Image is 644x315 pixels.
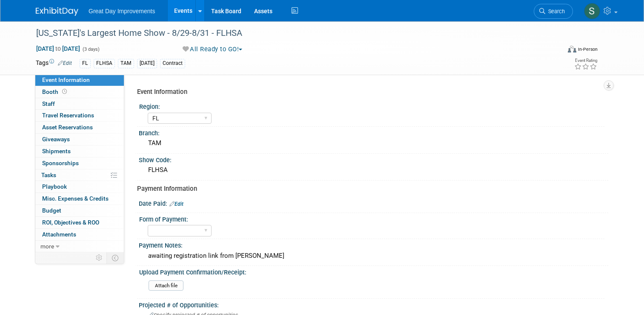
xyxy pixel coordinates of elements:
[139,266,604,277] div: Upload Payment Confirmation/Receipt:
[568,46,576,52] img: Format-Inperson.png
[515,44,598,57] div: Event Format
[35,241,124,252] a: more
[169,201,183,207] a: Edit
[35,98,124,110] a: Staff
[92,252,107,263] td: Personalize Event Tab Strip
[35,74,124,86] a: Event Information
[139,127,608,137] div: Branch:
[137,184,602,193] div: Payment Information
[42,207,61,214] span: Budget
[139,299,608,309] div: Projected # of Opportunities:
[35,110,124,121] a: Travel Reservations
[107,252,124,263] td: Toggle Event Tabs
[42,76,90,83] span: Event Information
[139,213,604,224] div: Form of Payment:
[35,193,124,204] a: Misc. Expenses & Credits
[137,59,157,68] div: [DATE]
[584,3,600,19] img: Sha'Nautica Sales
[58,60,72,66] a: Edit
[94,59,115,68] div: FLHSA
[534,4,573,19] a: Search
[35,169,124,181] a: Tasks
[42,124,93,131] span: Asset Reservations
[82,47,100,52] span: (3 days)
[36,45,80,52] span: [DATE] [DATE]
[42,136,70,143] span: Giveaways
[60,88,69,95] span: Booth not reserved yet
[33,26,550,41] div: [US_STATE]'s Largest Home Show - 8/29-8/31 - FLHSA
[35,146,124,157] a: Shipments
[139,197,608,208] div: Date Paid:
[40,243,54,250] span: more
[41,172,56,178] span: Tasks
[180,45,246,54] button: All Ready to GO!
[545,8,565,15] span: Search
[145,163,602,177] div: FLHSA
[145,249,602,262] div: awaiting registration link from [PERSON_NAME]
[139,239,608,250] div: Payment Notes:
[578,46,598,52] div: In-Person
[89,8,155,15] span: Great Day Improvements
[35,157,124,169] a: Sponsorships
[35,86,124,98] a: Booth
[42,100,55,107] span: Staff
[35,229,124,240] a: Attachments
[139,154,608,164] div: Show Code:
[42,195,109,202] span: Misc. Expenses & Credits
[160,59,185,68] div: Contract
[42,112,94,119] span: Travel Reservations
[35,122,124,133] a: Asset Reservations
[42,148,71,155] span: Shipments
[42,183,67,190] span: Playbook
[35,217,124,228] a: ROI, Objectives & ROO
[35,205,124,216] a: Budget
[80,59,91,68] div: FL
[139,100,604,111] div: Region:
[574,58,597,63] div: Event Rating
[42,160,79,166] span: Sponsorships
[36,58,72,68] td: Tags
[35,134,124,145] a: Giveaways
[118,59,134,68] div: TAM
[42,219,99,226] span: ROI, Objectives & ROO
[145,137,602,150] div: TAM
[42,88,69,95] span: Booth
[54,45,62,52] span: to
[137,87,602,96] div: Event Information
[42,231,76,238] span: Attachments
[35,181,124,192] a: Playbook
[36,7,78,16] img: ExhibitDay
